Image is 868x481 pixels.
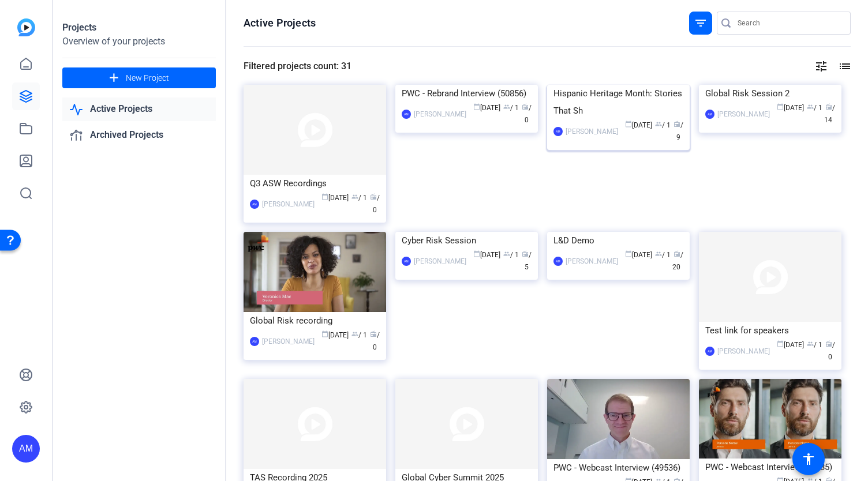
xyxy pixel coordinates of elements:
div: AM [553,127,563,136]
div: Filtered projects count: 31 [244,59,351,73]
div: Overview of your projects [62,35,216,48]
button: New Project [62,67,216,88]
span: calendar_today [473,250,480,257]
span: [DATE] [625,121,652,129]
input: Search [738,16,841,30]
div: PWC - Webcast Interview (49535) [705,459,835,476]
span: radio [674,250,680,257]
div: [PERSON_NAME] [566,126,618,137]
span: / 1 [655,121,671,129]
span: / 14 [824,104,835,124]
span: calendar_today [625,250,632,257]
mat-icon: accessibility [802,452,815,466]
span: [DATE] [321,331,349,339]
span: [DATE] [473,104,500,112]
div: AM [705,347,714,356]
div: [PERSON_NAME] [566,255,618,267]
mat-icon: add [107,71,121,85]
div: Global Risk Session 2 [705,85,835,102]
div: Q3 ASW Recordings [250,175,380,192]
span: / 1 [503,251,519,259]
div: AM [705,110,714,119]
div: Projects [62,21,216,35]
span: radio [825,340,832,347]
span: radio [674,121,680,127]
span: / 5 [522,251,532,271]
div: AM [12,435,40,463]
span: calendar_today [777,103,784,110]
span: group [503,250,510,257]
span: [DATE] [473,251,500,259]
span: / 20 [672,251,683,271]
span: calendar_today [321,330,328,337]
span: New Project [126,72,169,84]
span: [DATE] [777,341,804,349]
span: [DATE] [625,251,652,259]
span: calendar_today [777,340,784,347]
mat-icon: list [837,59,851,73]
span: group [807,103,814,110]
a: Archived Projects [62,123,216,147]
span: / 1 [807,341,822,349]
span: group [807,340,814,347]
span: / 0 [522,104,532,124]
div: [PERSON_NAME] [414,255,466,267]
span: radio [370,193,377,200]
span: [DATE] [321,194,349,202]
span: / 0 [370,331,380,351]
mat-icon: tune [814,59,828,73]
span: / 1 [807,104,822,112]
div: [PERSON_NAME] [717,108,770,120]
div: [PERSON_NAME] [414,108,466,120]
span: group [655,250,662,257]
span: group [351,193,358,200]
div: L&D Demo [553,232,683,249]
span: / 9 [674,121,683,141]
span: radio [825,103,832,110]
span: / 0 [825,341,835,361]
div: AM [402,257,411,266]
div: AM [402,110,411,119]
div: Global Risk recording [250,312,380,329]
span: group [503,103,510,110]
span: group [655,121,662,127]
span: calendar_today [625,121,632,127]
div: AM [250,337,259,346]
span: calendar_today [473,103,480,110]
span: radio [522,250,529,257]
span: / 1 [351,331,367,339]
span: calendar_today [321,193,328,200]
div: PWC - Rebrand Interview (50856) [402,85,532,102]
span: / 1 [351,194,367,202]
span: [DATE] [777,104,804,112]
div: [PERSON_NAME] [262,336,315,347]
div: AM [250,200,259,209]
div: Test link for speakers [705,322,835,339]
span: radio [370,330,377,337]
h1: Active Projects [244,16,316,30]
img: blue-gradient.svg [17,18,35,36]
span: / 1 [503,104,519,112]
span: / 0 [370,194,380,214]
div: [PERSON_NAME] [717,345,770,357]
div: Cyber Risk Session [402,232,532,249]
div: AM [553,257,563,266]
span: / 1 [655,251,671,259]
a: Active Projects [62,97,216,121]
span: radio [522,103,529,110]
div: PWC - Webcast Interview (49536) [553,459,683,476]
mat-icon: filter_list [694,16,708,30]
div: Hispanic Heritage Month: Stories That Sh [553,85,683,119]
div: [PERSON_NAME] [262,198,315,210]
span: group [351,330,358,337]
